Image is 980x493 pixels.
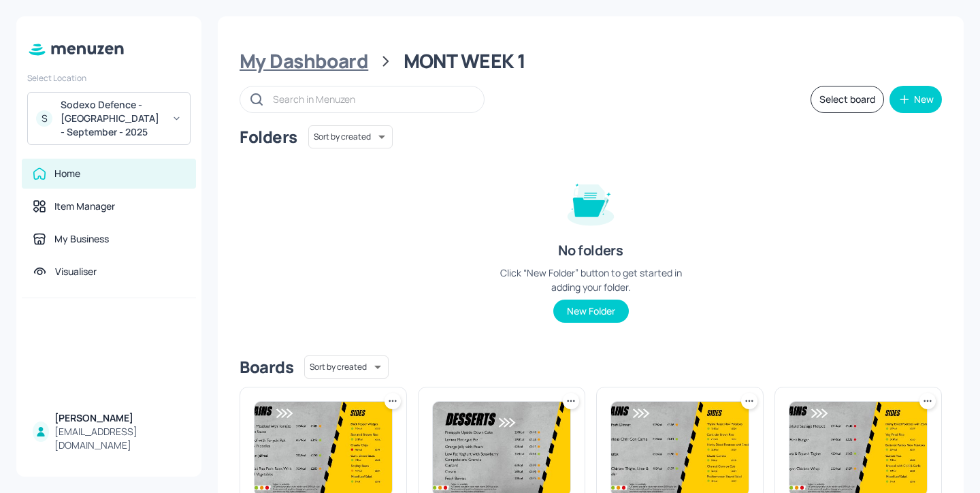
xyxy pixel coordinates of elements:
div: Folders [240,126,297,148]
div: [PERSON_NAME] [54,411,185,425]
div: No folders [558,241,623,260]
input: Search in Menuzen [273,89,470,109]
div: MONT WEEK 1 [404,49,526,74]
button: Select board [811,86,884,113]
div: My Dashboard [240,49,368,74]
div: Boards [240,356,293,378]
div: Visualiser [55,265,97,279]
div: New [914,95,934,104]
div: Item Manager [54,200,115,213]
div: My Business [54,232,109,246]
div: Click “New Folder” button to get started in adding your folder. [489,266,693,294]
div: Home [54,167,80,180]
div: Sodexo Defence - [GEOGRAPHIC_DATA] - September - 2025 [61,98,163,139]
div: Select Location [27,72,191,84]
div: Sort by created [304,353,389,381]
div: [EMAIL_ADDRESS][DOMAIN_NAME] [54,425,185,452]
div: S [36,110,52,127]
img: folder-empty [557,168,625,236]
div: Sort by created [308,123,393,150]
button: New Folder [553,300,629,323]
button: New [889,86,942,113]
